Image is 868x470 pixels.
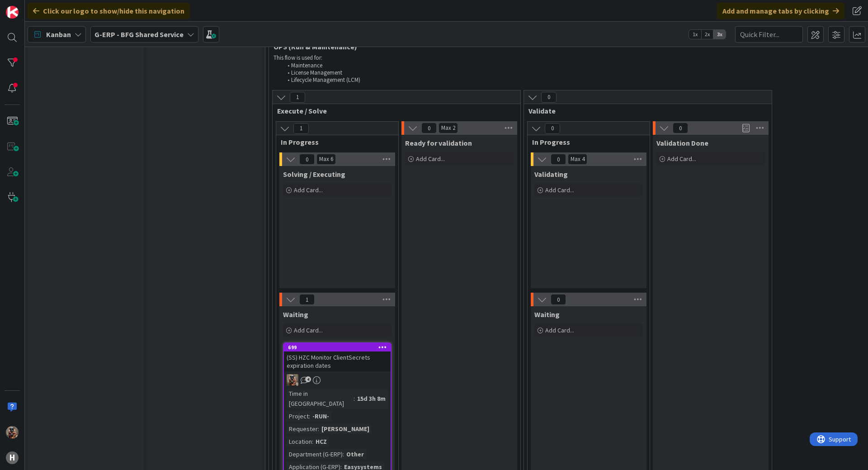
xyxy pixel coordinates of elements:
span: 0 [299,154,315,165]
div: Max 2 [441,126,455,130]
img: VK [6,426,19,439]
span: 1x [689,30,701,39]
span: Add Card... [294,186,323,194]
span: Add Card... [545,326,574,334]
div: [PERSON_NAME] [319,424,372,434]
b: G-ERP - BFG Shared Service [94,30,184,39]
span: Waiting [534,310,560,319]
span: : [309,411,310,421]
img: VK [287,374,298,386]
span: Ready for validation [405,138,472,147]
span: In Progress [281,138,387,147]
span: Add Card... [545,186,574,194]
div: 699(SS) HZC Monitor ClientSecrets expiration dates [284,343,391,371]
span: 0 [551,154,566,165]
input: Quick Filter... [735,26,803,43]
span: Kanban [46,29,71,40]
div: VK [284,374,391,386]
div: 699 [288,344,391,351]
span: : [354,394,355,404]
span: Add Card... [667,155,696,163]
span: Add Card... [294,326,323,334]
span: In Progress [532,138,638,147]
div: Max 6 [319,157,333,161]
span: Validation Done [656,138,708,147]
span: 0 [551,294,566,305]
span: 1 [293,123,309,134]
span: Add Card... [416,155,445,163]
span: 0 [541,92,557,103]
span: Execute / Solve [277,106,509,115]
div: Location [287,437,312,446]
span: Validate [528,106,760,115]
span: 1 [290,92,305,103]
span: Waiting [283,310,308,319]
div: HCZ [313,437,329,446]
div: -RUN- [310,411,331,421]
span: 2x [701,30,713,39]
span: 3x [713,30,726,39]
span: Solving / Executing [283,170,345,179]
span: : [318,424,319,434]
div: Max 4 [571,157,585,161]
span: : [343,449,344,459]
div: Department (G-ERP) [287,449,343,459]
span: 0 [545,123,560,134]
span: 0 [673,123,688,133]
div: H [6,451,19,464]
div: 699 [284,343,391,351]
span: 4 [305,376,311,382]
div: 15d 3h 8m [355,394,388,404]
span: 0 [421,123,437,133]
div: (SS) HZC Monitor ClientSecrets expiration dates [284,351,391,371]
span: : [312,437,313,446]
div: Requester [287,424,318,434]
span: Validating [534,170,568,179]
div: Time in [GEOGRAPHIC_DATA] [287,389,354,408]
div: Add and manage tabs by clicking [717,3,844,19]
img: Visit kanbanzone.com [6,6,19,19]
span: Support [19,1,41,12]
span: 1 [299,294,315,305]
div: Click our logo to show/hide this navigation [28,3,190,19]
div: Project [287,411,309,421]
div: Other [344,449,366,459]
